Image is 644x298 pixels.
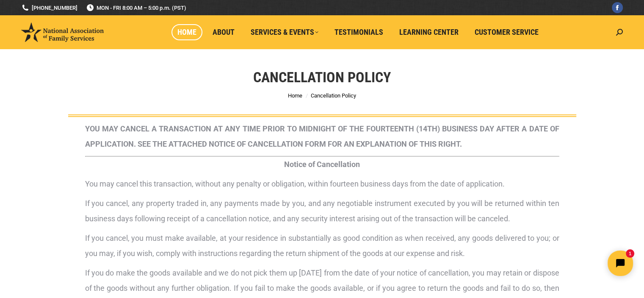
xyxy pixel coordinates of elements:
[334,28,383,37] span: Testimonials
[469,24,544,40] a: Customer Service
[288,92,302,99] a: Home
[85,124,559,148] strong: YOU MAY CANCEL A TRANSACTION AT ANY TIME PRIOR TO MIDNIGHT OF THE FOURTEENTH (14 ) BUSINESS DAY A...
[495,243,640,283] iframe: Tidio Chat
[85,196,559,226] p: If you cancel, any property traded in, any payments made by you, and any negotiable instrument ex...
[329,24,389,40] a: Testimonials
[284,160,360,169] strong: Notice of Cancellation
[475,28,539,37] span: Customer Service
[251,28,318,37] span: Services & Events
[311,92,356,99] span: Cancellation Policy
[177,28,196,37] span: Home
[85,176,559,192] p: You may cancel this transaction, without any penalty or obligation, within fourteen business days...
[213,28,235,37] span: About
[427,124,437,133] span: TH
[253,68,391,86] h1: Cancellation Policy
[86,4,186,12] span: MON - FRI 8:00 AM – 5:00 p.m. (PST)
[171,24,202,40] a: Home
[21,22,104,42] img: National Association of Family Services
[21,4,77,12] a: [PHONE_NUMBER]
[612,2,623,13] a: Facebook page opens in new window
[207,24,240,40] a: About
[85,231,559,261] p: If you cancel, you must make available, at your residence in substantially as good condition as w...
[393,24,464,40] a: Learning Center
[399,28,459,37] span: Learning Center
